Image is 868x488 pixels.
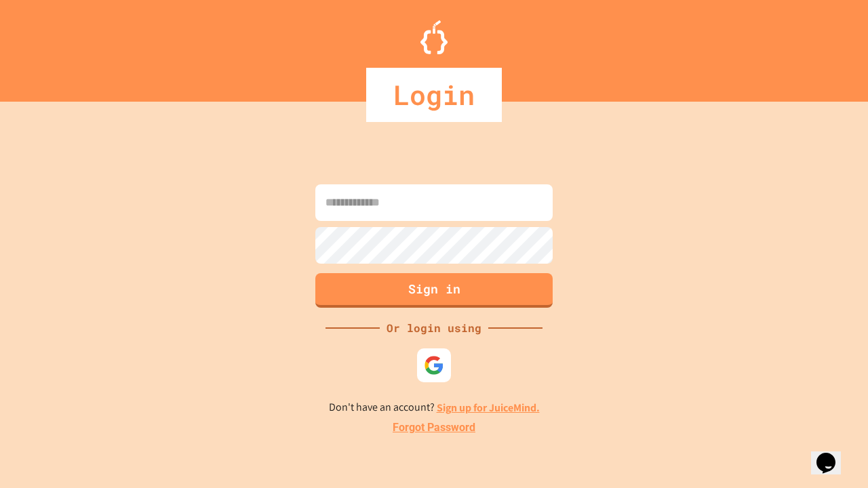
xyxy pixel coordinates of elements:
[366,68,502,122] div: Login
[329,399,540,416] p: Don't have an account?
[380,320,488,336] div: Or login using
[393,420,475,436] a: Forgot Password
[424,355,444,375] img: google-icon.svg
[811,434,854,474] iframe: chat widget
[420,20,448,54] img: Logo.svg
[315,273,553,308] button: Sign in
[437,401,540,415] a: Sign up for JuiceMind.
